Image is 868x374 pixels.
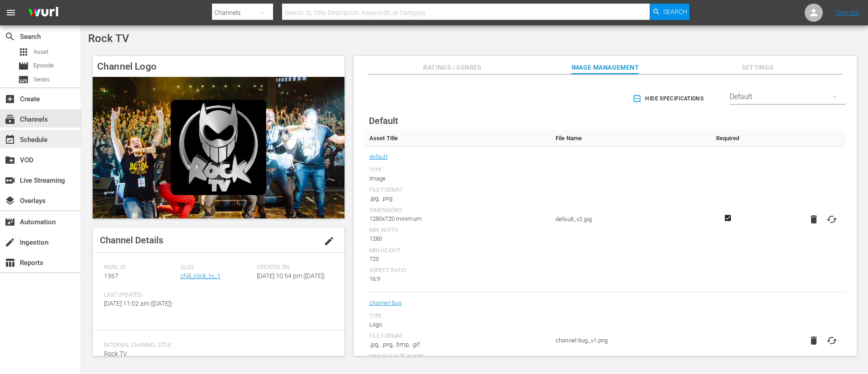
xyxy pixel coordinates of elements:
span: Automation [5,217,15,227]
a: Sign Out [836,9,859,16]
span: Created On: [257,264,329,271]
a: chili_rock_tv_1 [180,272,221,279]
span: Last Updated: [104,292,176,299]
div: Type [369,167,547,174]
div: Image [369,174,547,183]
div: Max File Size In Kbs [369,353,547,360]
span: Search [5,31,15,42]
span: Episode [18,61,29,71]
span: Ingestion [5,237,15,248]
span: Search [663,4,687,20]
button: Hide Specifications [631,86,707,111]
span: Reports [5,257,15,268]
a: default [369,151,387,163]
div: Min Height [369,247,547,255]
span: Ratings / Genres [419,62,486,73]
span: Slug: [180,264,252,271]
div: .jpg, .png, .bmp, .gif [369,340,547,349]
div: 1280x720 minimum [369,214,547,223]
div: 720 [369,255,547,264]
div: Dimensions [369,207,547,214]
td: default_v2.jpg [551,147,708,293]
span: Rock TV [88,32,129,45]
span: 1367 [104,272,118,279]
div: 16:9 [369,275,547,284]
img: Rock TV [93,77,344,218]
span: Image Management [571,62,639,73]
span: menu [5,7,16,18]
span: [DATE] 10:54 pm ([DATE]) [257,272,325,279]
span: Episode [33,61,54,70]
span: Internal Channel Title: [104,342,329,349]
div: File Format [369,333,547,340]
svg: Required [722,214,733,222]
h4: Channel Logo [93,56,344,77]
div: Min Width [369,227,547,234]
span: Series [33,75,50,84]
th: Required [708,130,747,147]
button: edit [318,230,340,252]
th: Asset Title [365,130,551,147]
span: Create [5,94,15,104]
span: Overlays [5,195,15,206]
span: Channel Details [100,235,163,246]
span: Schedule [5,134,15,145]
span: Series [18,74,29,85]
span: Channels [5,114,15,125]
div: Type [369,313,547,320]
a: channel-bug [369,297,402,309]
div: .jpg, .png [369,194,547,203]
span: Live Streaming [5,175,15,186]
span: Asset [33,47,48,57]
span: Rock TV [104,350,127,357]
button: Search [650,4,689,20]
span: Asset [18,47,29,57]
div: Aspect Ratio [369,267,547,275]
span: edit [324,236,335,246]
div: 1280 [369,234,547,243]
span: Default [369,115,398,126]
span: Wurl ID: [104,264,176,271]
span: Hide Specifications [634,94,703,104]
div: Default [730,84,845,109]
div: Logo [369,320,547,329]
span: VOD [5,155,15,166]
span: Settings [724,62,792,73]
img: ans4CAIJ8jUAAAAAAAAAAAAAAAAAAAAAAAAgQb4GAAAAAAAAAAAAAAAAAAAAAAAAJMjXAAAAAAAAAAAAAAAAAAAAAAAAgAT5G... [22,2,65,24]
span: [DATE] 11:02 am ([DATE]) [104,300,172,307]
div: File Format [369,187,547,194]
th: File Name [551,130,708,147]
